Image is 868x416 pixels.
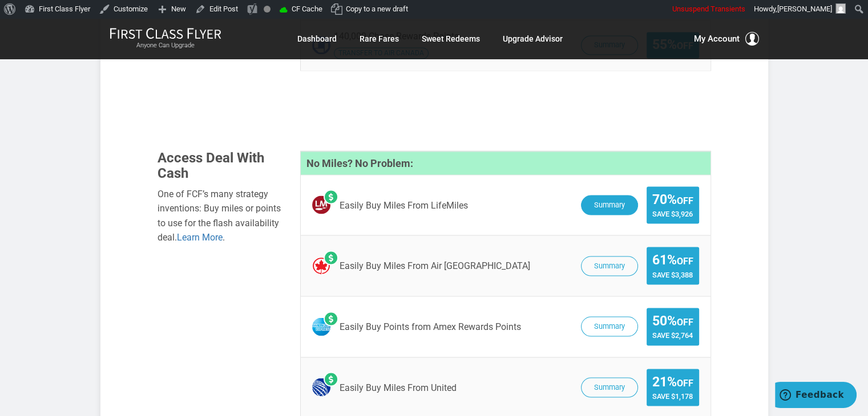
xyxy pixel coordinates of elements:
span: [PERSON_NAME] [777,5,832,13]
a: Rare Fares [360,28,399,49]
span: My Account [694,32,740,46]
small: Anyone Can Upgrade [110,42,221,50]
a: First Class FlyerAnyone Can Upgrade [110,27,221,50]
a: Upgrade Advisor [503,28,563,49]
span: Save $1,178 [652,391,693,400]
a: Dashboard [297,28,337,49]
button: Summary [581,256,638,276]
span: Easily Buy Points from Amex Rewards Points [340,321,521,332]
small: Off [677,195,693,206]
iframe: Opens a widget where you can find more information [775,382,857,410]
small: Off [677,316,693,327]
span: Easily Buy Miles From United [340,382,457,393]
span: 61% [652,252,693,267]
span: 50% [652,313,693,328]
a: Sweet Redeems [422,28,480,49]
h4: No Miles? No Problem: [301,151,710,175]
img: First Class Flyer [110,27,221,39]
span: 21% [652,374,693,389]
button: My Account [694,32,759,46]
button: Summary [581,377,638,397]
span: Easily Buy Miles From Air [GEOGRAPHIC_DATA] [340,260,530,271]
a: Learn More [177,231,223,242]
span: Save $2,764 [652,331,693,339]
button: Summary [581,316,638,336]
span: 70% [652,192,693,206]
small: Off [677,377,693,388]
div: One of FCF’s many strategy inventions: Buy miles or points to use for the flash availability deal. . [158,186,283,244]
span: Unsuspend Transients [672,5,745,13]
span: Save $3,388 [652,270,693,279]
button: Summary [581,195,638,215]
span: Save $3,926 [652,209,693,218]
small: Off [677,255,693,266]
span: Easily Buy Miles From LifeMiles [340,200,468,210]
h3: Access Deal With Cash [158,150,283,181]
